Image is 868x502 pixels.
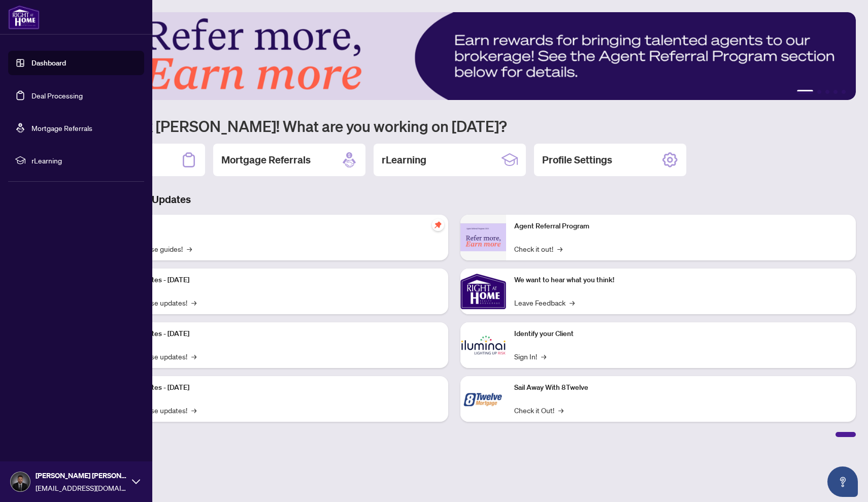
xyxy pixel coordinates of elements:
[558,405,563,416] span: →
[31,58,66,68] a: Dashboard
[825,90,829,94] button: 3
[541,351,546,362] span: →
[842,90,846,94] button: 5
[817,90,821,94] button: 2
[460,223,506,251] img: Agent Referral Program
[514,221,848,232] p: Agent Referral Program
[11,472,30,491] img: Profile Icon
[542,153,612,167] h2: Profile Settings
[514,351,546,362] a: Sign In!→
[557,243,562,254] span: →
[191,405,196,416] span: →
[432,219,444,231] span: pushpin
[31,91,83,100] a: Deal Processing
[514,243,562,254] a: Check it out!→
[36,470,127,481] span: [PERSON_NAME] [PERSON_NAME]
[221,153,311,167] h2: Mortgage Referrals
[8,5,40,29] img: logo
[53,116,856,136] h1: Welcome back [PERSON_NAME]! What are you working on [DATE]?
[107,328,440,340] p: Platform Updates - [DATE]
[53,192,856,207] h3: Brokerage & Industry Updates
[107,382,440,393] p: Platform Updates - [DATE]
[31,155,137,166] span: rLearning
[191,297,196,308] span: →
[514,275,848,286] p: We want to hear what you think!
[31,123,92,132] a: Mortgage Referrals
[107,275,440,286] p: Platform Updates - [DATE]
[514,405,563,416] a: Check it Out!→
[53,12,856,100] img: Slide 0
[570,297,575,308] span: →
[833,90,838,94] button: 4
[514,382,848,393] p: Sail Away With 8Twelve
[187,243,192,254] span: →
[460,322,506,368] img: Identify your Client
[460,269,506,314] img: We want to hear what you think!
[514,328,848,340] p: Identify your Client
[107,221,440,232] p: Self-Help
[382,153,426,167] h2: rLearning
[827,466,858,497] button: Open asap
[460,376,506,422] img: Sail Away With 8Twelve
[36,482,127,493] span: [EMAIL_ADDRESS][DOMAIN_NAME]
[191,351,196,362] span: →
[514,297,575,308] a: Leave Feedback→
[797,90,813,94] button: 1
